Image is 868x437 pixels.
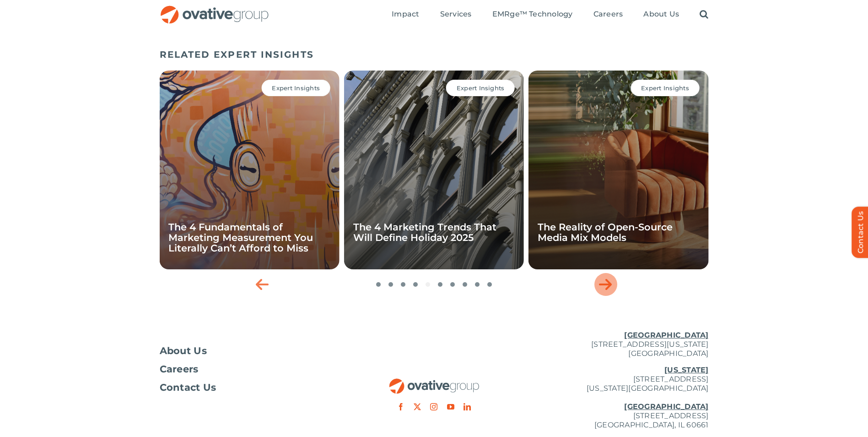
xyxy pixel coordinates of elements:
a: Careers [593,10,623,20]
span: About Us [160,346,207,355]
span: Go to slide 5 [426,282,430,287]
h5: RELATED EXPERT INSIGHTS [160,49,709,60]
a: OG_Full_horizontal_RGB [388,377,480,386]
a: instagram [430,403,437,410]
span: Contact Us [160,383,216,392]
span: Go to slide 3 [401,282,405,287]
a: OG_Full_horizontal_RGB [160,5,270,13]
a: twitter [414,403,421,410]
a: Contact Us [160,383,343,392]
a: linkedin [464,403,471,410]
a: About Us [643,10,679,20]
div: Next slide [594,273,617,296]
span: Go to slide 1 [376,282,381,287]
a: Services [440,10,472,20]
a: About Us [160,346,343,355]
nav: Footer Menu [160,346,343,392]
span: Careers [160,365,199,374]
span: About Us [643,10,679,19]
span: Go to slide 2 [388,282,393,287]
span: Go to slide 10 [487,282,492,287]
div: 6 / 10 [159,71,339,269]
u: [GEOGRAPHIC_DATA] [624,331,708,339]
div: 7 / 10 [344,71,524,269]
a: Impact [392,10,419,20]
a: Search [700,10,708,20]
a: EMRge™ Technology [492,10,573,20]
a: The 4 Fundamentals of Marketing Measurement You Literally Can’t Afford to Miss [168,221,313,254]
a: The 4 Marketing Trends That Will Define Holiday 2025 [353,221,496,243]
span: Go to slide 6 [438,282,442,287]
div: 8 / 10 [528,71,708,269]
a: facebook [397,403,404,410]
span: Go to slide 8 [463,282,467,287]
span: EMRge™ Technology [492,10,573,19]
span: Careers [593,10,623,19]
span: Services [440,10,472,19]
u: [GEOGRAPHIC_DATA] [624,402,708,411]
u: [US_STATE] [664,366,708,374]
a: Careers [160,365,343,374]
a: youtube [447,403,454,410]
span: Go to slide 7 [450,282,455,287]
span: Impact [392,10,419,19]
a: The Reality of Open-Source Media Mix Models [538,221,673,243]
p: [STREET_ADDRESS] [US_STATE][GEOGRAPHIC_DATA] [STREET_ADDRESS] [GEOGRAPHIC_DATA], IL 60661 [526,366,709,430]
p: [STREET_ADDRESS][US_STATE] [GEOGRAPHIC_DATA] [526,331,709,358]
span: Go to slide 9 [475,282,480,287]
div: Previous slide [251,273,274,296]
span: Go to slide 4 [413,282,418,287]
